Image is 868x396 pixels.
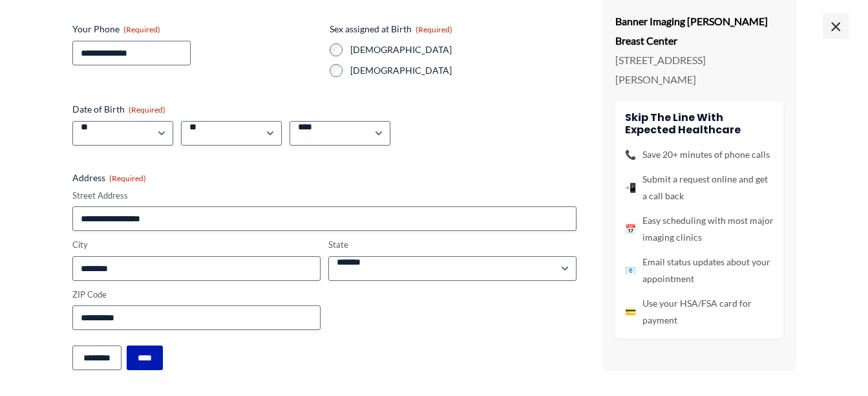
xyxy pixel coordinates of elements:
label: Street Address [72,190,577,202]
span: 📲 [625,179,636,195]
p: [STREET_ADDRESS][PERSON_NAME] [615,50,783,89]
li: Save 20+ minutes of phone calls [625,146,774,162]
legend: Sex assigned at Birth [330,23,452,36]
legend: Address [72,171,146,184]
h4: Skip the line with Expected Healthcare [625,111,774,136]
span: 📧 [625,261,636,278]
label: [DEMOGRAPHIC_DATA] [350,64,577,77]
legend: Date of Birth [72,103,165,116]
li: Use your HSA/FSA card for payment [625,294,774,328]
span: (Required) [109,173,146,183]
span: 📞 [625,146,636,162]
span: 📅 [625,220,636,237]
span: × [823,13,849,39]
label: Your Phone [72,23,319,36]
label: City [72,239,321,251]
span: (Required) [129,105,165,115]
label: ZIP Code [72,289,321,301]
li: Submit a request online and get a call back [625,170,774,204]
span: (Required) [416,25,452,34]
li: Email status updates about your appointment [625,253,774,287]
p: Banner Imaging [PERSON_NAME] Breast Center [615,12,783,50]
label: [DEMOGRAPHIC_DATA] [350,43,577,56]
span: 💳 [625,303,636,320]
span: (Required) [123,25,160,34]
li: Easy scheduling with most major imaging clinics [625,212,774,245]
label: State [328,239,577,251]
